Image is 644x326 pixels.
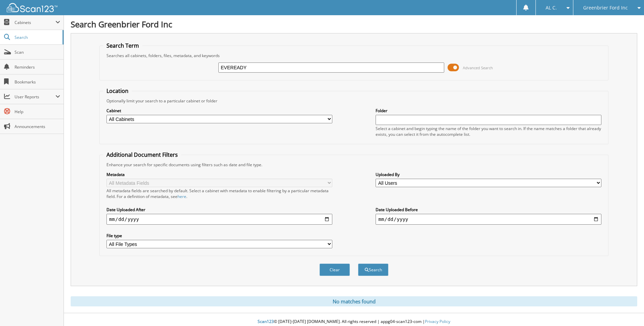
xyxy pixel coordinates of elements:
[106,233,332,239] label: File type
[71,19,637,30] h1: Search Greenbrier Ford Inc
[103,42,142,49] legend: Search Term
[463,65,493,70] span: Advanced Search
[103,53,605,58] div: Searches all cabinets, folders, files, metadata, and keywords
[546,6,557,10] span: AL C.
[358,264,388,276] button: Search
[106,207,332,212] label: Date Uploaded After
[258,319,274,324] span: Scan123
[106,214,332,225] input: start
[15,34,59,40] span: Search
[376,172,601,177] label: Uploaded By
[376,126,601,137] div: Select a cabinet and begin typing the name of the folder you want to search in. If the name match...
[106,188,332,199] div: All metadata fields are searched by default. Select a cabinet with metadata to enable filtering b...
[103,98,605,104] div: Optionally limit your search to a particular cabinet or folder
[376,207,601,212] label: Date Uploaded Before
[103,87,132,95] legend: Location
[15,94,55,100] span: User Reports
[425,319,450,324] a: Privacy Policy
[15,124,60,129] span: Announcements
[71,296,637,306] div: No matches found
[7,3,57,12] img: scan123-logo-white.svg
[103,162,605,168] div: Enhance your search for specific documents using filters such as date and file type.
[15,64,60,70] span: Reminders
[583,6,628,10] span: Greenbrier Ford Inc
[177,194,186,199] a: here
[376,214,601,225] input: end
[319,264,350,276] button: Clear
[15,49,60,55] span: Scan
[103,151,181,158] legend: Additional Document Filters
[106,172,332,177] label: Metadata
[376,108,601,114] label: Folder
[15,109,60,115] span: Help
[15,20,55,25] span: Cabinets
[15,79,60,85] span: Bookmarks
[106,108,332,114] label: Cabinet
